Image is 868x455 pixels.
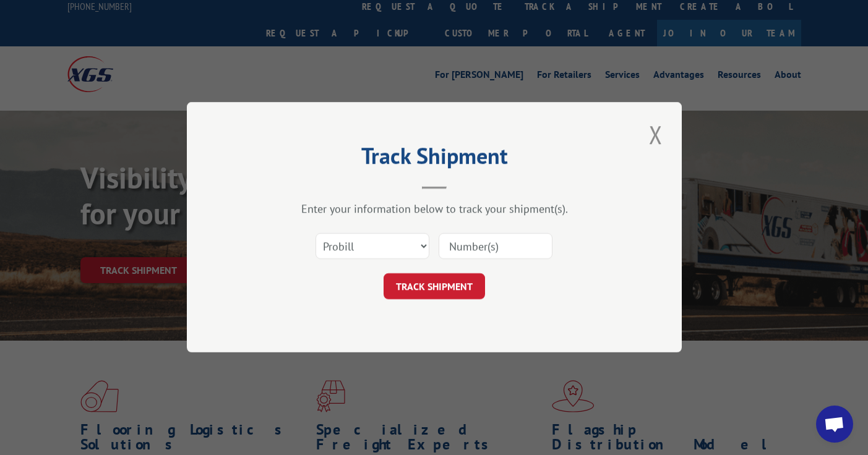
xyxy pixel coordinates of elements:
[249,147,620,171] h2: Track Shipment
[645,117,666,151] button: Close modal
[816,406,853,443] a: Open chat
[439,234,552,260] input: Number(s)
[249,202,620,216] div: Enter your information below to track your shipment(s).
[384,274,485,300] button: TRACK SHIPMENT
